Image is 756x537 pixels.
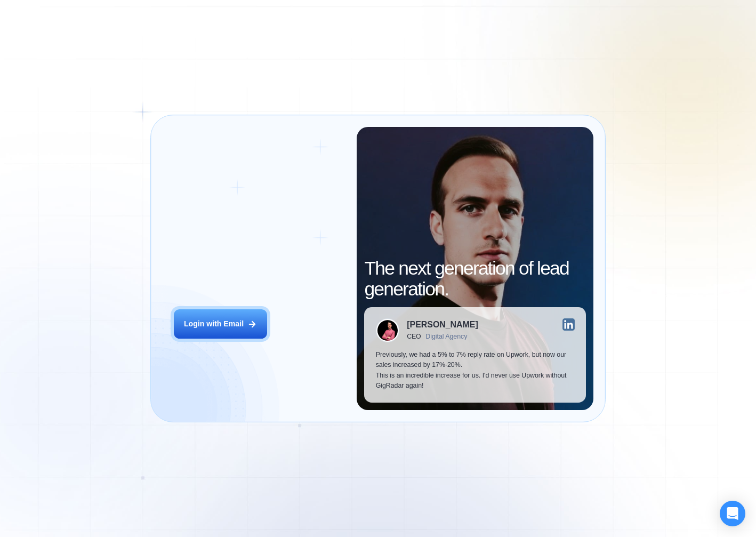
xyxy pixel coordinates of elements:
h2: The next generation of lead generation. [364,258,586,300]
div: Login with Email [184,319,244,330]
button: Login with Email [174,309,267,339]
div: [PERSON_NAME] [407,320,478,329]
p: Previously, we had a 5% to 7% reply rate on Upwork, but now our sales increased by 17%-20%. This ... [376,350,575,391]
div: Digital Agency [425,333,467,340]
div: CEO [407,333,421,340]
div: Open Intercom Messenger [720,501,745,526]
